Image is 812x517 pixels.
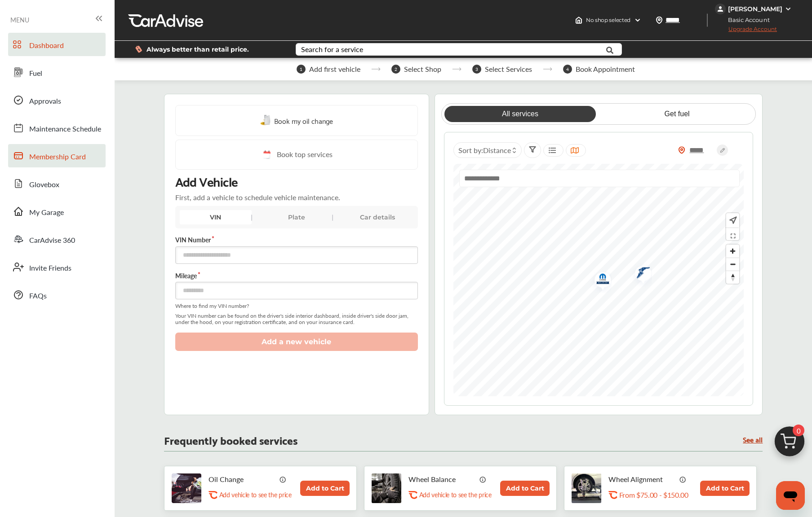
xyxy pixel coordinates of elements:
[29,290,47,302] span: FAQs
[728,5,782,13] div: [PERSON_NAME]
[8,33,106,56] a: Dashboard
[260,115,272,126] img: oil-change.e5047c97.svg
[453,164,745,396] canvas: Map
[785,5,792,13] img: WGsFRI8htEPBVLJbROoPRyZpYNWhNONpIPPETTm6eUC0GeLEiAAAAAElFTkSuQmCC
[743,435,763,443] a: See all
[175,271,418,280] label: Mileage
[301,46,363,53] div: Search for a service
[372,473,401,503] img: tire-wheel-balance-thumb.jpg
[175,140,418,170] a: Book top services
[588,267,612,293] img: logo-mopar.png
[8,200,106,223] a: My Garage
[679,476,687,483] img: info_icon_vector.svg
[483,145,511,155] span: Distance
[175,173,238,188] p: Add Vehicle
[543,67,552,71] img: stepper-arrow.e24c07c6.svg
[628,261,651,287] div: Map marker
[576,65,635,73] span: Book Appointment
[8,144,106,167] a: Membership Card
[135,45,142,53] img: dollor_label_vector.a70140d1.svg
[391,65,400,74] span: 2
[29,96,61,107] span: Approvals
[728,215,737,225] img: recenter.ce011a49.svg
[715,4,726,14] img: jVpblrzwTbfkPYzPPzSLxeg0AAAAASUVORK5CYII=
[219,491,292,499] p: Add vehicle to see the price
[180,210,252,224] div: VIN
[8,228,106,251] a: CarAdvise 360
[261,149,272,160] img: cal_icon.0803b883.svg
[716,15,777,25] span: Basic Account
[726,245,739,258] button: Zoom in
[628,261,652,287] img: logo-goodyear.png
[715,26,777,37] span: Upgrade Account
[164,435,297,444] p: Frequently booked services
[29,263,71,274] span: Invite Friends
[634,17,641,24] img: header-down-arrow.9dd2ce7d.svg
[175,313,418,325] span: Your VIN number can be found on the driver's side interior dashboard, inside driver's side door j...
[175,235,418,244] label: VIN Number
[309,65,360,73] span: Add first vehicle
[586,17,630,24] span: No shop selected
[29,151,86,163] span: Membership Card
[619,491,688,499] p: From $75.00 - $150.00
[479,476,487,483] img: info_icon_vector.svg
[472,65,481,74] span: 3
[8,255,106,279] a: Invite Friends
[146,46,249,53] span: Always better than retail price.
[300,481,350,496] button: Add to Cart
[8,61,106,84] a: Fuel
[8,88,106,112] a: Approvals
[656,17,663,24] img: location_vector.a44bc228.svg
[601,106,753,122] a: Get fuel
[485,65,532,73] span: Select Services
[175,303,418,309] span: Where to find my VIN number?
[277,149,333,160] span: Book top services
[297,65,306,74] span: 1
[29,123,101,135] span: Maintenance Schedule
[452,67,461,71] img: stepper-arrow.e24c07c6.svg
[10,16,29,23] span: MENU
[572,473,601,503] img: wheel-alignment-thumb.jpg
[776,481,805,510] iframe: Button to launch messaging window
[563,65,572,74] span: 4
[500,481,550,496] button: Add to Cart
[8,172,106,195] a: Glovebox
[678,146,685,154] img: location_vector_orange.38f05af8.svg
[726,271,739,284] span: Reset bearing to north
[588,267,610,293] div: Map marker
[444,106,596,122] a: All services
[8,116,106,140] a: Maintenance Schedule
[29,40,64,52] span: Dashboard
[404,65,441,73] span: Select Shop
[726,258,739,271] button: Zoom out
[29,179,59,191] span: Glovebox
[726,271,739,284] button: Reset bearing to north
[342,210,413,224] div: Car details
[261,210,333,224] div: Plate
[768,422,811,465] img: cart_icon.3d0951e8.svg
[172,473,201,503] img: oil-change-thumb.jpg
[700,481,750,496] button: Add to Cart
[793,425,804,436] span: 0
[29,207,64,219] span: My Garage
[260,114,333,127] a: Book my oil change
[29,235,75,246] span: CarAdvise 360
[608,475,676,483] p: Wheel Alignment
[575,17,582,24] img: header-home-logo.8d720a4f.svg
[8,283,106,307] a: FAQs
[419,491,492,499] p: Add vehicle to see the price
[371,67,381,71] img: stepper-arrow.e24c07c6.svg
[274,114,333,127] span: Book my oil change
[707,13,708,27] img: header-divider.bc55588e.svg
[458,145,511,155] span: Sort by :
[408,475,476,483] p: Wheel Balance
[209,475,276,483] p: Oil Change
[175,192,340,202] p: First, add a vehicle to schedule vehicle maintenance.
[29,68,42,79] span: Fuel
[280,476,287,483] img: info_icon_vector.svg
